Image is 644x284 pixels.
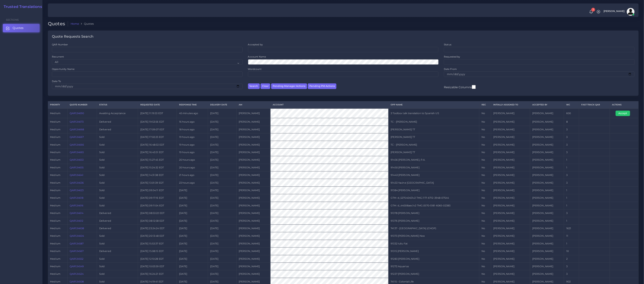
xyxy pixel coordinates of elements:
td: 19 hours ago [177,148,208,156]
td: [PERSON_NAME] [236,255,270,263]
td: 23 hours ago [177,179,208,187]
td: 74137 - [GEOGRAPHIC_DATA] (CHOP) [388,225,479,232]
td: [DATE] [208,109,236,118]
td: 1 [564,240,579,247]
td: [PERSON_NAME] [491,109,530,118]
td: Sold [97,141,138,148]
span: medium [50,189,60,192]
td: [DATE] 17:09:07 EDT [138,126,177,133]
a: Accept [616,112,633,114]
td: [DATE] [177,225,208,232]
span: medium [50,204,60,207]
td: [PERSON_NAME] [491,171,530,179]
td: 91456 [PERSON_NAME], P.A. [388,156,479,164]
a: QAR124567 [70,250,84,253]
td: [DATE] [208,263,236,270]
td: Sold [97,255,138,263]
td: [DATE] 20:13:48 EDT [138,232,177,240]
td: [DATE] 16:48:53 EDT [138,141,177,148]
span: Sections [6,18,19,21]
td: [PERSON_NAME] [236,141,270,148]
td: [DATE] 13:01:39 EDT [138,179,177,187]
td: [DATE] [177,263,208,270]
td: [PERSON_NAME] [491,126,530,133]
td: Delivered [97,209,138,217]
td: 20 hours ago [177,164,208,171]
label: Wordcount [248,67,261,71]
a: [PERSON_NAME]avatar [602,8,636,16]
label: Account Name [248,55,266,58]
td: [DATE] 23:24:24 EDT [138,225,177,232]
td: No [479,109,491,118]
td: [DATE] [208,141,236,148]
button: Pending Manager Actions [271,83,307,89]
td: 600 [564,109,579,118]
td: No [479,164,491,171]
button: Search [248,83,260,89]
td: [DATE] [177,194,208,202]
td: [DATE] [208,179,236,187]
td: Sold [97,156,138,164]
td: [DATE] [208,248,236,255]
a: QAR124618 [70,196,83,199]
td: [DATE] 17:02:23 EDT [138,133,177,141]
td: [DATE] 10:03:59 EDT [138,263,177,270]
span: medium [50,166,60,169]
label: QAR Number [52,43,68,46]
td: [PERSON_NAME] [236,126,270,133]
td: [PERSON_NAME] [530,202,564,209]
td: No [479,217,491,225]
td: [PERSON_NAME] [236,248,270,255]
li: Quotes [79,22,94,26]
td: 91373 [PERSON_NAME] Noo [388,232,479,240]
td: [PERSON_NAME] [236,263,270,270]
a: QAR124508 [70,280,84,283]
label: Date From [444,67,457,71]
td: [PERSON_NAME] [530,164,564,171]
td: [PERSON_NAME] [530,156,564,164]
th: Requested Date [138,101,177,109]
td: Delivered [97,217,138,225]
a: QAR124673 [70,120,84,123]
label: Date To [52,80,61,83]
td: [PERSON_NAME] [236,118,270,126]
td: [PERSON_NAME] [236,225,270,232]
td: 45 minutes ago [177,109,208,118]
td: 19 hours ago [177,141,208,148]
td: [DATE] [208,156,236,164]
td: 91433 Yacine [GEOGRAPHIC_DATA] [388,179,479,187]
td: No [479,232,491,240]
th: Fast Track QAR [579,101,610,109]
input: Resizable Columns [472,85,476,89]
td: 3 [564,209,579,217]
span: medium [50,242,60,245]
a: QAR124612 [70,219,83,222]
span: medium [50,257,60,260]
td: No [479,263,491,270]
td: [PERSON_NAME] [236,202,270,209]
td: 18 hours ago [177,126,208,133]
span: medium [50,120,60,123]
span: medium [50,136,60,138]
td: [DATE] [177,187,208,194]
td: [PERSON_NAME] [236,232,270,240]
button: Accept [616,111,630,116]
td: [PERSON_NAME] [236,240,270,247]
th: REC [479,101,491,109]
a: QAR124665 [70,151,84,154]
td: 2 [564,255,579,263]
a: QAR124653 [70,158,84,161]
td: [PERSON_NAME] [491,248,530,255]
td: TC - [PERSON_NAME] [388,141,479,148]
td: 3 [564,126,579,133]
td: 91283 [PERSON_NAME] [388,255,479,263]
td: [PERSON_NAME] TT [388,148,479,156]
td: [DATE] [177,202,208,209]
td: No [479,248,491,255]
td: 91443 [PERSON_NAME] [388,171,479,179]
td: [DATE] [208,148,236,156]
td: [PERSON_NAME] [236,148,270,156]
td: [PERSON_NAME] TT [388,126,479,133]
td: 91332 Iuliu Fat [388,240,479,247]
td: [PERSON_NAME] [491,255,530,263]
